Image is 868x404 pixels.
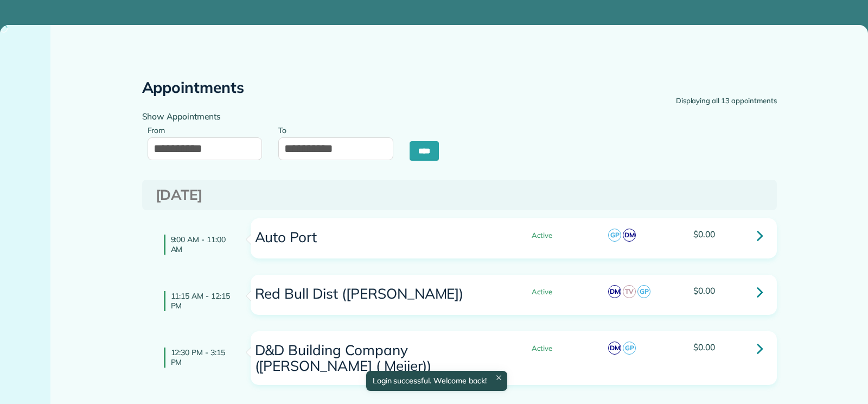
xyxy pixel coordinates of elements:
[676,96,777,106] div: Displaying all 13 appointments
[523,232,552,239] span: Active
[623,342,636,355] span: GP
[693,343,715,352] span: $0.00
[523,345,552,352] span: Active
[366,371,507,391] div: Login successful. Welcome back!
[608,342,621,355] span: DM
[608,229,621,242] span: GP
[254,230,494,245] h3: Auto Port
[254,343,494,374] h3: D&D Building Company ([PERSON_NAME] ( Meijer))
[623,229,636,242] span: DM
[164,348,234,367] h4: 12:30 PM - 3:15 PM
[693,230,715,239] span: $0.00
[608,285,621,298] span: DM
[693,286,715,295] span: $0.00
[164,291,234,311] h4: 11:15 AM - 12:15 PM
[156,187,763,203] h3: [DATE]
[637,285,650,298] span: GP
[523,288,552,295] span: Active
[278,119,292,140] label: To
[142,79,245,96] h2: Appointments
[164,235,234,254] h4: 9:00 AM - 11:00 AM
[254,286,494,302] h3: Red Bull Dist ([PERSON_NAME])
[142,112,451,121] h4: Show Appointments
[148,119,171,140] label: From
[623,285,636,298] span: TV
